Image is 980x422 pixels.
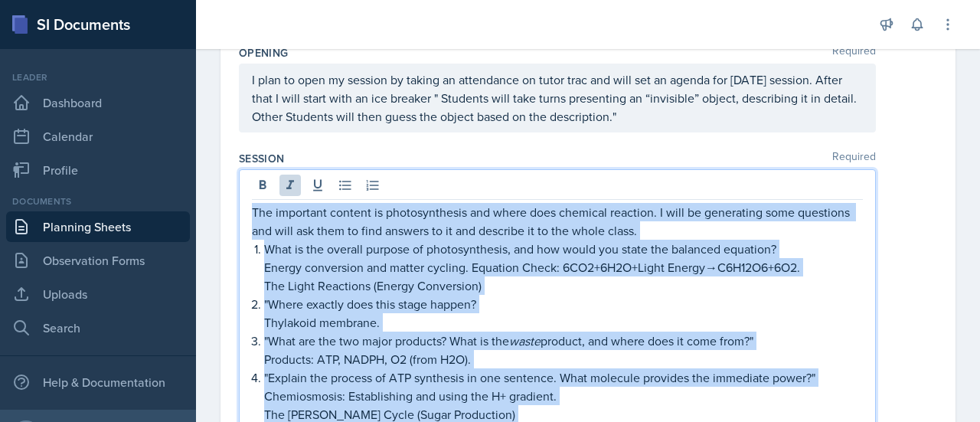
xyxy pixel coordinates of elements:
div: Leader [6,70,190,84]
div: Documents [6,195,190,208]
p: What is the overall purpose of photosynthesis, and how would you state the balanced equation? [264,240,863,258]
a: Uploads [6,279,190,309]
p: Thylakoid membrane. [264,313,863,332]
p: Energy conversion and matter cycling. Equation Check: 6CO2​+6H2​O+Light Energy→C6​H12​O6​+6O2​. [264,258,863,276]
a: Observation Forms [6,245,190,276]
a: Dashboard [6,87,190,118]
p: "What are the two major products? What is the product, and where does it come from?" [264,332,863,350]
p: "Where exactly does this stage happen? [264,295,863,313]
label: Opening [239,45,288,61]
a: Profile [6,155,190,185]
p: "Explain the process of ATP synthesis in one sentence. What molecule provides the immediate power?" [264,368,863,387]
p: I plan to open my session by taking an attendance on tutor trac and will set an agenda for [DATE]... [252,70,863,126]
span: Required [832,151,876,166]
a: Search [6,312,190,343]
p: The important content is photosynthesis and where does chemical reaction. I will be generating so... [252,203,863,240]
em: waste [509,332,541,349]
a: Planning Sheets [6,211,190,242]
span: Required [832,45,876,61]
p: Products: ATP, NADPH, O2​ (from H2​O). [264,350,863,368]
div: Help & Documentation [6,367,190,397]
p: Chemiosmosis: Establishing and using the H+ gradient. [264,387,863,405]
a: Calendar [6,121,190,152]
label: Session [239,151,284,166]
p: The Light Reactions (Energy Conversion) [264,276,863,295]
